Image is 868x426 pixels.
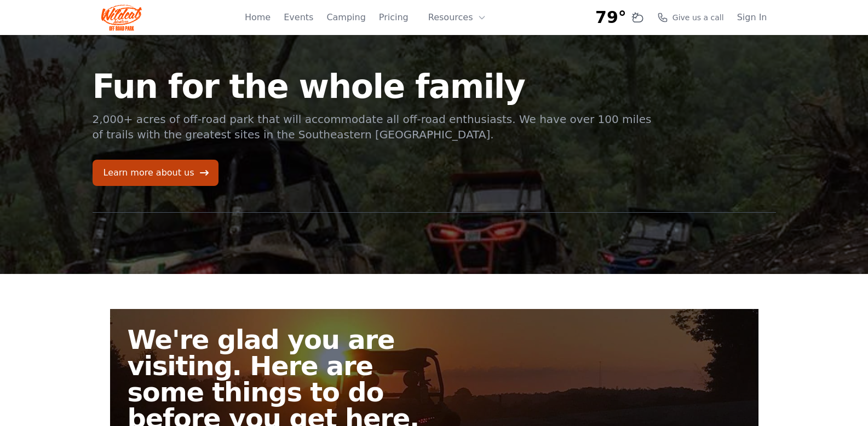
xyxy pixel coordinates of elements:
a: Give us a call [657,12,724,23]
a: Learn more about us [93,160,219,186]
button: Resources [422,7,493,28]
img: Wildcat Logo [101,4,142,31]
p: 2,000+ acres of off-road park that will accommodate all off-road enthusiasts. We have over 100 mi... [93,112,653,142]
a: Sign In [737,11,767,24]
a: Pricing [379,11,409,24]
span: 79° [595,8,626,27]
a: Camping [326,11,365,24]
h1: Fun for the whole family [93,70,653,103]
a: Events [284,11,313,24]
a: Home [245,11,271,24]
span: Give us a call [672,12,724,23]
